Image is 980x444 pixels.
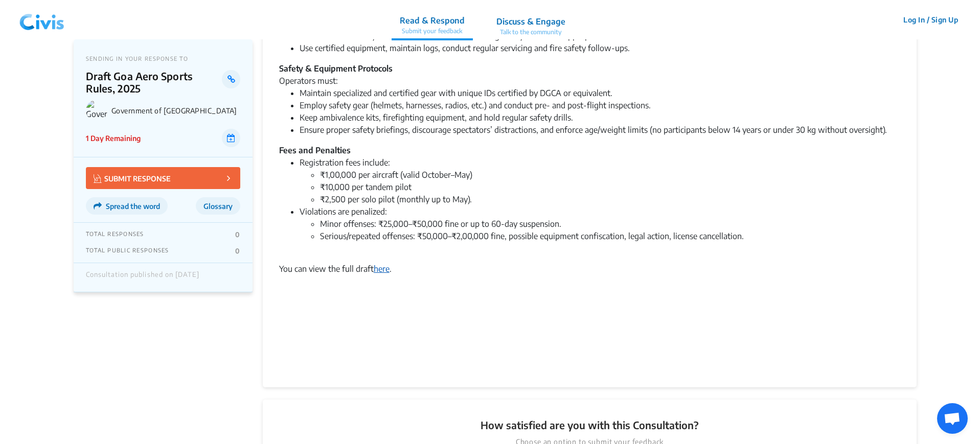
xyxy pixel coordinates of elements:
p: Discuss & Engage [496,15,565,28]
li: Minor offenses: ₹25,000–₹50,000 fine or up to 60-day suspension. [320,218,900,230]
li: Serious/repeated offenses: ₹50,000–₹2,00,000 fine, possible equipment confiscation, legal action,... [320,230,900,242]
li: ₹2,500 per solo pilot (monthly up to May). [320,193,900,205]
p: Submit your feedback [400,27,465,36]
li: ₹10,000 per tandem pilot [320,181,900,193]
p: TOTAL RESPONSES [86,230,144,239]
p: SUBMIT RESPONSE [94,172,171,184]
p: 0 [235,230,240,239]
button: Spread the word [86,197,168,215]
li: Registration fees include: [300,156,900,205]
img: Government of Goa logo [86,100,107,121]
div: You can view the full draft . [279,263,900,275]
li: Keep ambivalence kits, firefighting equipment, and hold regular safety drills. [300,111,900,124]
a: here [374,264,390,274]
li: Use certified equipment, maintain logs, conduct regular servicing and fire safety follow-ups. [300,42,900,54]
p: Draft Goa Aero Sports Rules, 2025 [86,70,222,95]
li: Ensure proper safety briefings, discourage spectators’ distractions, and enforce age/weight limit... [300,124,900,136]
li: ₹1,00,000 per aircraft (valid October–May) [320,169,900,181]
img: Vector.jpg [94,174,102,183]
div: Operators must: [279,75,900,87]
p: Talk to the community [496,28,565,37]
p: How satisfied are you with this Consultation? [279,418,900,432]
p: 1 Day Remaining [86,133,141,144]
p: TOTAL PUBLIC RESPONSES [86,247,169,255]
p: Government of [GEOGRAPHIC_DATA] [111,106,240,115]
span: Glossary [203,202,233,211]
p: 0 [235,247,240,255]
li: Violations are penalized: [300,205,900,242]
span: Spread the word [106,202,160,211]
p: SENDING IN YOUR RESPONSE TO [86,55,240,62]
li: Maintain specialized and certified gear with unique IDs certified by DGCA or equivalent. [300,87,900,99]
button: SUBMIT RESPONSE [86,167,240,189]
li: Employ safety gear (helmets, harnesses, radios, etc.) and conduct pre- and post-flight inspections. [300,99,900,111]
button: Glossary [196,197,240,215]
div: Consultation published on [DATE] [86,271,199,284]
strong: Safety & Equipment Protocols [279,63,393,74]
img: navlogo.png [15,5,69,35]
button: Log In / Sign Up [897,12,965,28]
div: Open chat [937,403,968,434]
strong: Fees and Penalties [279,145,351,155]
p: Read & Respond [400,14,465,27]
